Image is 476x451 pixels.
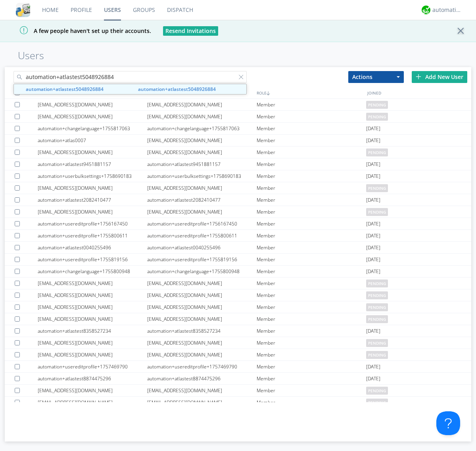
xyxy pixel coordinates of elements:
div: Member [257,397,366,408]
a: [EMAIL_ADDRESS][DOMAIN_NAME][EMAIL_ADDRESS][DOMAIN_NAME]Memberpending [5,313,471,325]
a: [EMAIL_ADDRESS][DOMAIN_NAME][EMAIL_ADDRESS][DOMAIN_NAME]Memberpending [5,278,471,289]
a: [EMAIL_ADDRESS][DOMAIN_NAME][EMAIL_ADDRESS][DOMAIN_NAME]Memberpending [5,301,471,313]
div: [EMAIL_ADDRESS][DOMAIN_NAME] [147,301,257,313]
span: [DATE] [366,170,380,182]
div: automation+changelanguage+1755800948 [38,266,147,277]
div: Member [257,206,366,218]
div: Member [257,254,366,265]
a: [EMAIL_ADDRESS][DOMAIN_NAME][EMAIL_ADDRESS][DOMAIN_NAME]Memberpending [5,111,471,123]
div: automation+usereditprofile+1755819156 [147,254,257,265]
button: Actions [348,71,404,83]
div: [EMAIL_ADDRESS][DOMAIN_NAME] [147,385,257,396]
a: automation+atlas0007[EMAIL_ADDRESS][DOMAIN_NAME]Member[DATE] [5,135,471,146]
span: pending [366,208,388,216]
div: [EMAIL_ADDRESS][DOMAIN_NAME] [38,99,147,110]
div: Member [257,385,366,396]
span: [DATE] [366,158,380,170]
div: Member [257,325,366,337]
span: [DATE] [366,361,380,373]
span: [DATE] [366,135,380,146]
div: Member [257,361,366,372]
span: pending [366,339,388,347]
span: [DATE] [366,123,380,135]
div: Member [257,373,366,384]
div: automation+changelanguage+1755817063 [38,123,147,134]
div: automation+atlastest9451881157 [38,158,147,170]
div: [EMAIL_ADDRESS][DOMAIN_NAME] [38,349,147,360]
strong: automation+atlastest5048926884 [138,86,216,93]
div: [EMAIL_ADDRESS][DOMAIN_NAME] [38,182,147,194]
a: automation+usereditprofile+1755800611automation+usereditprofile+1755800611Member[DATE] [5,230,471,242]
strong: automation+atlastest5048926884 [26,86,104,93]
a: automation+usereditprofile+1757469790automation+usereditprofile+1757469790Member[DATE] [5,361,471,373]
div: [EMAIL_ADDRESS][DOMAIN_NAME] [147,111,257,122]
div: Member [257,289,366,301]
a: [EMAIL_ADDRESS][DOMAIN_NAME][EMAIL_ADDRESS][DOMAIN_NAME]Memberpending [5,182,471,194]
a: [EMAIL_ADDRESS][DOMAIN_NAME][EMAIL_ADDRESS][DOMAIN_NAME]Memberpending [5,397,471,409]
div: automation+userbulksettings+1758690183 [38,170,147,182]
span: pending [366,315,388,323]
span: pending [366,303,388,311]
div: Member [257,135,366,146]
a: [EMAIL_ADDRESS][DOMAIN_NAME][EMAIL_ADDRESS][DOMAIN_NAME]Memberpending [5,146,471,158]
div: automation+atlas [432,6,462,14]
div: automation+usereditprofile+1756167450 [147,218,257,229]
a: automation+usereditprofile+1755819156automation+usereditprofile+1755819156Member[DATE] [5,254,471,266]
div: [EMAIL_ADDRESS][DOMAIN_NAME] [38,289,147,301]
div: [EMAIL_ADDRESS][DOMAIN_NAME] [38,146,147,158]
div: JOINED [365,87,476,98]
div: Member [257,182,366,194]
a: [EMAIL_ADDRESS][DOMAIN_NAME][EMAIL_ADDRESS][DOMAIN_NAME]Memberpending [5,337,471,349]
div: automation+atlastest8874475296 [147,373,257,384]
input: Search users [13,71,247,83]
div: automation+atlastest0040255496 [38,242,147,253]
span: [DATE] [366,254,380,266]
div: Member [257,158,366,170]
div: [EMAIL_ADDRESS][DOMAIN_NAME] [147,397,257,408]
div: Member [257,266,366,277]
div: [EMAIL_ADDRESS][DOMAIN_NAME] [38,337,147,349]
iframe: Toggle Customer Support [436,411,460,435]
span: [DATE] [366,194,380,206]
a: [EMAIL_ADDRESS][DOMAIN_NAME][EMAIL_ADDRESS][DOMAIN_NAME]Memberpending [5,349,471,361]
span: pending [366,351,388,359]
div: automation+userbulksettings+1758690183 [147,170,257,182]
div: [EMAIL_ADDRESS][DOMAIN_NAME] [38,385,147,396]
div: Member [257,242,366,253]
img: plus.svg [416,74,421,79]
div: automation+atlas0007 [38,135,147,146]
a: [EMAIL_ADDRESS][DOMAIN_NAME][EMAIL_ADDRESS][DOMAIN_NAME]Memberpending [5,206,471,218]
a: automation+atlastest9451881157automation+atlastest9451881157Member[DATE] [5,158,471,170]
span: pending [366,387,388,395]
a: [EMAIL_ADDRESS][DOMAIN_NAME][EMAIL_ADDRESS][DOMAIN_NAME]Memberpending [5,289,471,301]
div: automation+atlastest8874475296 [38,373,147,384]
div: [EMAIL_ADDRESS][DOMAIN_NAME] [38,111,147,122]
span: pending [366,399,388,407]
div: automation+usereditprofile+1757469790 [38,361,147,372]
div: automation+atlastest2082410477 [147,194,257,206]
span: pending [366,279,388,287]
div: Add New User [412,71,467,83]
div: [EMAIL_ADDRESS][DOMAIN_NAME] [38,313,147,325]
a: [EMAIL_ADDRESS][DOMAIN_NAME][EMAIL_ADDRESS][DOMAIN_NAME]Memberpending [5,99,471,111]
span: [DATE] [366,242,380,254]
a: automation+changelanguage+1755800948automation+changelanguage+1755800948Member[DATE] [5,266,471,278]
div: Member [257,337,366,349]
a: automation+atlastest8874475296automation+atlastest8874475296Member[DATE] [5,373,471,385]
div: [EMAIL_ADDRESS][DOMAIN_NAME] [147,135,257,146]
div: automation+atlastest9451881157 [147,158,257,170]
span: pending [366,113,388,121]
div: [EMAIL_ADDRESS][DOMAIN_NAME] [38,206,147,218]
div: [EMAIL_ADDRESS][DOMAIN_NAME] [38,278,147,289]
div: [EMAIL_ADDRESS][DOMAIN_NAME] [147,337,257,349]
a: automation+atlastest0040255496automation+atlastest0040255496Member[DATE] [5,242,471,254]
span: pending [366,101,388,109]
div: Member [257,146,366,158]
div: Member [257,349,366,360]
span: A few people haven't set up their accounts. [6,27,151,35]
div: automation+usereditprofile+1755800611 [147,230,257,241]
button: Resend Invitations [163,26,218,36]
div: Member [257,301,366,313]
div: [EMAIL_ADDRESS][DOMAIN_NAME] [147,289,257,301]
div: Member [257,218,366,229]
